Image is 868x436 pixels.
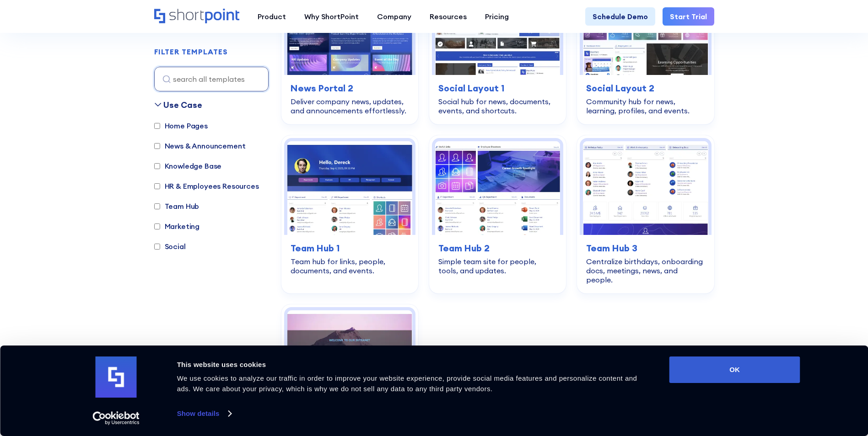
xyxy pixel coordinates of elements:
label: Home Pages [154,120,208,131]
input: Marketing [154,223,160,229]
input: search all templates [154,67,269,91]
input: HR & Employees Resources [154,183,160,189]
button: OK [669,356,800,383]
div: Simple team site for people, tools, and updates. [438,257,557,275]
input: Social [154,244,160,250]
div: Community hub for news, learning, profiles, and events. [586,97,705,115]
a: Team Hub 2 – SharePoint Template Team Site: Simple team site for people, tools, and updates.Team ... [429,135,566,293]
a: Team Hub 1 – SharePoint Online Modern Team Site Template: Team hub for links, people, documents, ... [281,135,418,293]
img: logo [96,356,137,398]
div: Resources [430,11,467,22]
div: Use Case [163,99,202,111]
span: We use cookies to analyze our traffic in order to improve your website experience, provide social... [177,374,637,393]
img: Together – Intranet Homepage Template: Modern hub for news, documents, events, and shortcuts. [287,310,412,404]
input: Home Pages [154,123,160,129]
label: Team Hub [154,201,199,212]
h3: News Portal 2 [291,81,409,95]
div: Product [258,11,286,22]
div: Pricing [485,11,509,22]
h3: Team Hub 2 [438,241,557,255]
div: Centralize birthdays, onboarding docs, meetings, news, and people. [586,257,705,284]
input: Knowledge Base [154,163,160,169]
a: Usercentrics Cookiebot - opens in a new window [76,411,156,425]
h3: Social Layout 2 [586,81,705,95]
div: Why ShortPoint [304,11,359,22]
a: Product [248,7,295,26]
input: News & Announcement [154,143,160,149]
a: Company [368,7,421,26]
input: Team Hub [154,203,160,209]
label: Knowledge Base [154,160,222,171]
div: Deliver company news, updates, and announcements effortlessly. [291,97,409,115]
label: HR & Employees Resources [154,181,259,191]
a: Team Hub 3 – SharePoint Team Site Template: Centralize birthdays, onboarding docs, meetings, news... [577,135,714,293]
div: This website uses cookies [177,359,649,370]
img: Team Hub 2 – SharePoint Template Team Site: Simple team site for people, tools, and updates. [435,141,560,235]
label: Marketing [154,221,200,232]
img: Team Hub 3 – SharePoint Team Site Template: Centralize birthdays, onboarding docs, meetings, news... [583,141,708,235]
h3: Team Hub 3 [586,241,705,255]
a: Home [154,9,239,24]
a: Pricing [476,7,518,26]
h3: Team Hub 1 [291,241,409,255]
a: Start Trial [663,7,714,26]
a: Resources [421,7,476,26]
div: Company [377,11,411,22]
div: Social hub for news, documents, events, and shortcuts. [438,97,557,115]
label: Social [154,241,186,252]
img: Team Hub 1 – SharePoint Online Modern Team Site Template: Team hub for links, people, documents, ... [287,141,412,235]
div: Team hub for links, people, documents, and events. [291,257,409,275]
h3: Social Layout 1 [438,81,557,95]
a: Show details [177,407,231,420]
label: News & Announcement [154,140,246,151]
a: Why ShortPoint [295,7,368,26]
a: Schedule Demo [585,7,655,26]
h2: FILTER TEMPLATES [154,48,228,56]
